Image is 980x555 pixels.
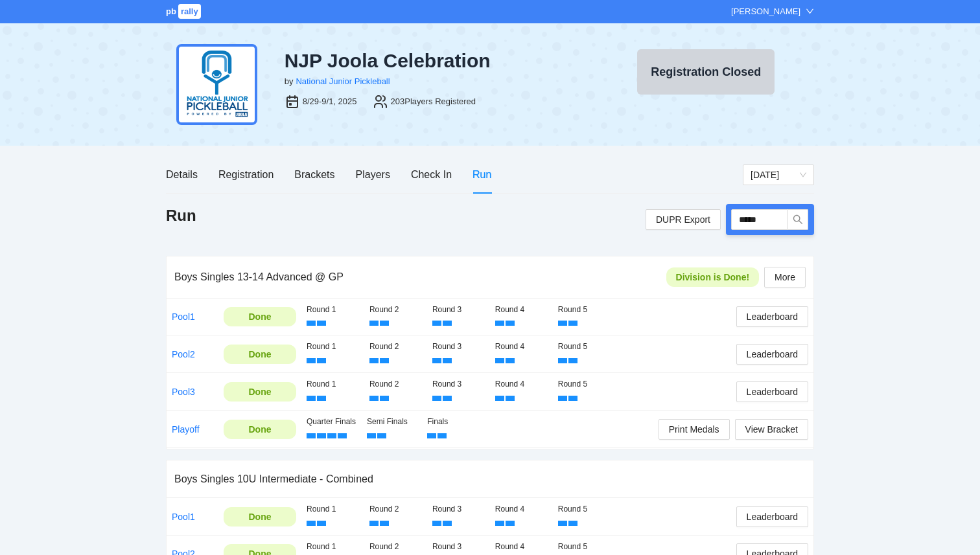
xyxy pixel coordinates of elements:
[176,44,257,125] img: njp-logo2.png
[427,416,477,428] div: Finals
[646,209,721,230] a: DUPR Export
[747,347,798,361] span: Leaderboard
[233,422,286,436] div: Done
[285,49,588,73] div: NJP Joola Celebration
[166,6,176,16] span: pb
[764,267,806,288] button: More
[558,541,611,553] div: Round 5
[369,503,422,515] div: Round 2
[736,306,808,327] button: Leaderboard
[367,416,417,428] div: Semi Finals
[432,541,485,553] div: Round 3
[303,95,357,108] div: 8/29-9/1, 2025
[806,7,814,16] span: down
[745,422,798,436] span: View Bracket
[172,424,200,435] a: Playoff
[558,304,611,316] div: Round 5
[787,209,808,230] button: search
[369,541,422,553] div: Round 2
[294,166,334,183] div: Brackets
[166,6,203,16] a: pbrally
[285,75,294,88] div: by
[369,304,422,316] div: Round 2
[178,4,201,19] span: rally
[307,416,356,428] div: Quarter Finals
[411,166,452,183] div: Check In
[736,506,808,527] button: Leaderboard
[307,541,359,553] div: Round 1
[174,473,373,484] span: Boys Singles 10U Intermediate - Combined
[233,310,286,324] div: Done
[747,310,798,324] span: Leaderboard
[731,5,800,18] div: [PERSON_NAME]
[659,419,730,440] button: Print Medals
[558,341,611,353] div: Round 5
[751,165,806,185] span: Saturday
[558,378,611,391] div: Round 5
[472,166,491,183] div: Run
[307,503,359,515] div: Round 1
[495,378,548,391] div: Round 4
[495,541,548,553] div: Round 4
[432,304,485,316] div: Round 3
[307,378,359,391] div: Round 1
[747,385,798,399] span: Leaderboard
[735,419,808,440] button: View Bracket
[788,214,808,225] span: search
[233,347,286,361] div: Done
[233,385,286,399] div: Done
[369,341,422,353] div: Round 2
[356,166,390,183] div: Players
[669,422,719,436] span: Print Medals
[369,378,422,391] div: Round 2
[172,349,195,359] a: Pool2
[218,166,274,183] div: Registration
[166,166,198,183] div: Details
[166,205,196,226] h1: Run
[307,341,359,353] div: Round 1
[233,510,286,524] div: Done
[172,512,195,522] a: Pool1
[775,270,795,284] span: More
[432,341,485,353] div: Round 3
[736,344,808,365] button: Leaderboard
[637,49,775,95] button: Registration Closed
[495,341,548,353] div: Round 4
[656,210,710,229] span: DUPR Export
[296,76,390,86] a: National Junior Pickleball
[432,378,485,391] div: Round 3
[495,503,548,515] div: Round 4
[558,503,611,515] div: Round 5
[391,95,476,108] div: 203 Players Registered
[747,510,798,524] span: Leaderboard
[736,381,808,402] button: Leaderboard
[172,311,195,322] a: Pool1
[495,304,548,316] div: Round 4
[432,503,485,515] div: Round 3
[172,387,195,397] a: Pool3
[174,271,344,282] span: Boys Singles 13-14 Advanced @ GP
[307,304,359,316] div: Round 1
[676,270,750,284] div: Division is Done!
